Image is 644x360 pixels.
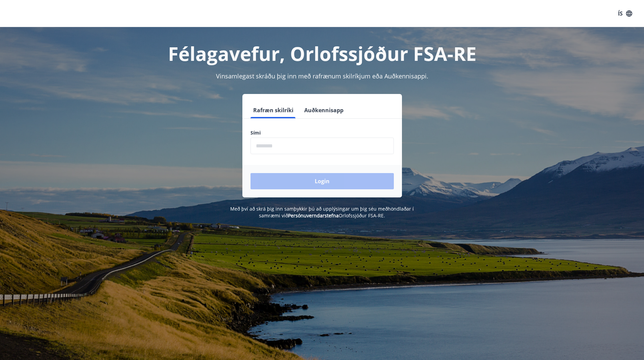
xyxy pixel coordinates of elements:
[251,129,394,136] label: Sími
[251,102,296,118] button: Rafræn skilríki
[216,72,428,80] span: Vinsamlegast skráðu þig inn með rafrænum skilríkjum eða Auðkennisappi.
[230,206,414,219] span: Með því að skrá þig inn samþykkir þú að upplýsingar um þig séu meðhöndlaðar í samræmi við Orlofss...
[288,212,339,219] a: Persónuverndarstefna
[302,102,346,118] button: Auðkennisapp
[87,41,557,66] h1: Félagavefur, Orlofssjóður FSA-RE
[614,7,636,20] button: ÍS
